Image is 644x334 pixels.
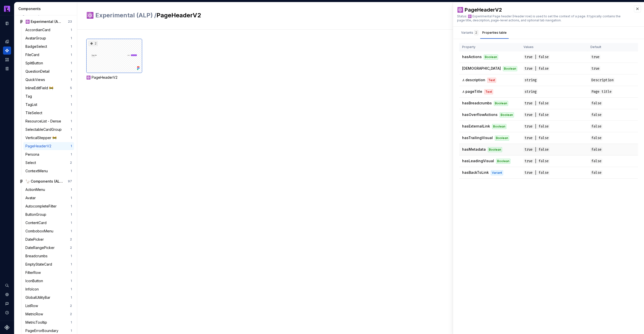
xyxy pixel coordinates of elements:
div: 1 [71,262,72,266]
div: 2 [70,246,72,250]
a: Select2 [23,159,74,167]
div: ⚛️ PageHeaderV2 [86,75,142,80]
div: VerticalStepper 🚧 [25,135,59,140]
div: PageHeaderV2 [25,144,53,149]
div: PageErrorBoundary [25,328,60,333]
span: true [590,66,600,71]
div: 1 [71,128,72,132]
span: hasOverflowActions [462,112,498,117]
a: InfoIcon1 [23,285,74,293]
a: InlineEditField 🚧5 [23,84,74,92]
span: true | false [524,124,550,129]
span: false [590,112,602,117]
a: Persona1 [23,150,74,158]
button: Search ⌘K [3,281,11,289]
span: 𝛢 pageTitle [462,89,482,94]
span: true | false [524,136,550,140]
span: [DEMOGRAPHIC_DATA] [462,66,501,70]
span: hasMetadata [462,147,486,151]
a: MetricTooltip1 [23,318,74,326]
div: 1 [71,196,72,200]
span: true [590,55,600,59]
div: Select [25,160,38,165]
div: ⚛️ PageHeaderV2 [457,6,629,13]
div: Persona [25,152,41,157]
div: 1 [71,111,72,115]
div: 1 [71,78,72,82]
span: true | false [524,170,550,175]
div: SelectableCardGroup [25,127,64,132]
a: ContextMenu1 [23,167,74,175]
div: Design tokens [3,37,11,46]
a: IconButton1 [23,277,74,285]
div: AvatarGroup [25,36,48,41]
h2: PageHeaderV2 [86,11,563,19]
div: InfoIcon [25,287,41,292]
div: AutocompleteFilter [25,204,59,209]
span: hasActions [462,55,482,59]
span: false [590,124,602,129]
a: AutocompleteFilter1 [23,202,74,210]
div: TileSelect [25,110,44,115]
div: ⚛️ Experimental (ALP) [25,19,63,24]
a: ButtonGroup1 [23,211,74,219]
div: 1 [71,287,72,291]
span: true | false [524,159,550,163]
a: Tag1 [23,92,74,100]
div: 97 [68,179,72,183]
th: Property [459,43,520,51]
a: GlobalUtilityBar1 [23,294,74,302]
a: TagList1 [23,101,74,109]
div: MetricTooltip [25,320,49,325]
div: 1 [71,152,72,156]
div: 1 [71,254,72,258]
div: 1 [71,144,72,148]
div: Components [18,6,75,11]
a: ContentCard1 [23,219,74,227]
div: ResourceList - Dense [25,119,63,124]
div: Storybook stories [3,65,11,73]
div: Boolean [496,159,510,164]
span: true | false [524,55,550,59]
div: 1 [71,188,72,192]
span: hasBackToLink [462,170,489,175]
span: Description [590,78,615,82]
a: MetricRow2 [23,310,74,318]
span: string [524,89,538,94]
div: 2 [70,312,72,316]
svg: Supernova Logo [5,325,10,330]
span: 𝛢 description [462,78,485,82]
div: TagList [25,102,39,107]
div: ComboboxMenu [25,229,55,234]
div: 2 [89,41,98,46]
span: Page title [590,89,613,94]
span: hasLeadingVisual [462,159,494,163]
div: 1 [71,94,72,98]
div: 1 [71,296,72,300]
div: Tag [25,94,34,99]
div: 2 [474,30,478,35]
div: Boolean [503,66,517,71]
div: Boolean [492,124,506,129]
button: Contact support [3,300,11,308]
a: Assets [3,56,11,64]
div: Avatar [25,195,38,200]
div: SplitButton [25,61,45,66]
div: Status: ⚛️ Experimental Page header (Header row) is used to set the context of a page. It typical... [457,14,629,22]
div: 1 [71,53,72,57]
div: Breadcrumbs [25,254,50,259]
div: 1 [71,169,72,173]
div: 1 [71,28,72,32]
span: false [590,136,602,140]
span: true | false [524,66,550,71]
div: 2 [70,304,72,308]
div: 1 [71,329,72,333]
div: GlobalUtilityBar [25,295,52,300]
div: ButtonGroup [25,212,48,217]
div: ActionMenu [25,187,47,192]
span: false [590,101,602,106]
div: Boolean [494,101,508,106]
